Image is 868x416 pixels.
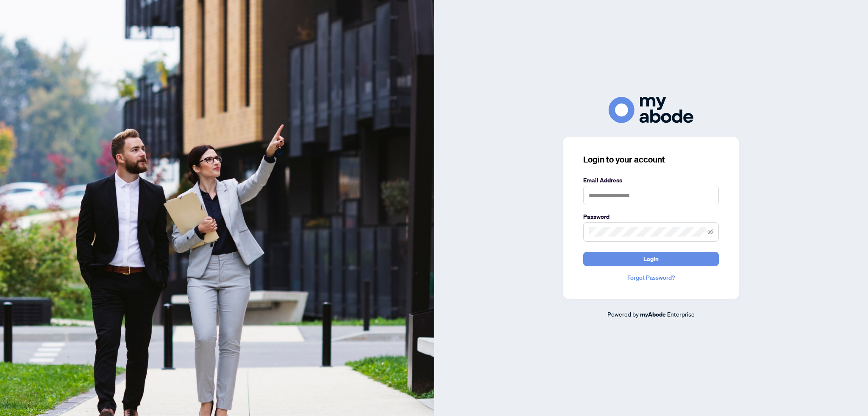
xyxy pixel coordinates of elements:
[583,212,719,221] label: Password
[667,310,695,318] span: Enterprise
[640,310,666,319] a: myAbode
[707,229,713,235] span: eye-invisible
[583,154,719,165] h3: Login to your account
[643,252,659,266] span: Login
[583,176,719,185] label: Email Address
[583,252,719,266] button: Login
[609,97,693,123] img: ma-logo
[583,273,719,282] a: Forgot Password?
[607,310,639,318] span: Powered by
